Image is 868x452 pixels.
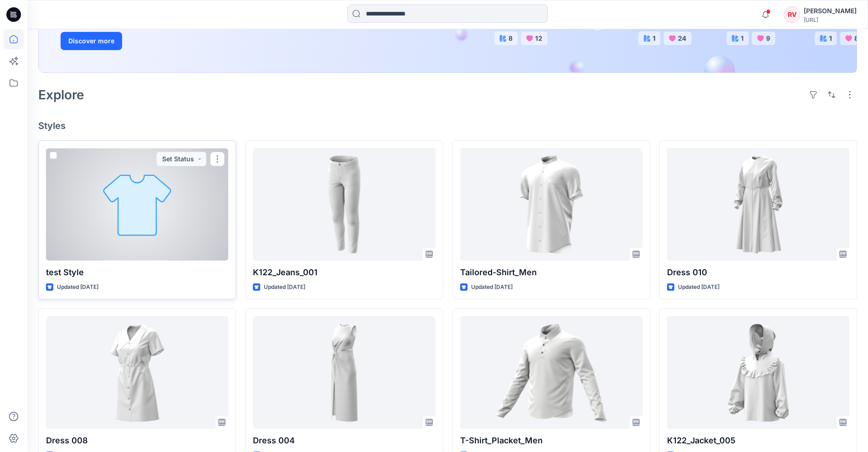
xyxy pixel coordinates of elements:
[61,32,122,50] button: Discover more
[46,148,228,261] a: test Style
[460,316,642,429] a: T-Shirt_Placket_Men
[264,282,305,292] p: Updated [DATE]
[460,266,642,279] p: Tailored-Shirt_Men
[667,266,849,279] p: Dress 010
[253,148,435,261] a: K122_Jeans_001
[46,434,228,447] p: Dress 008
[38,87,84,102] h2: Explore
[678,282,719,292] p: Updated [DATE]
[61,32,266,50] a: Discover more
[46,266,228,279] p: test Style
[471,282,513,292] p: Updated [DATE]
[667,148,849,261] a: Dress 010
[804,16,857,23] div: [URL]
[253,266,435,279] p: K122_Jeans_001
[460,434,642,447] p: T-Shirt_Placket_Men
[784,6,800,23] div: RV
[253,316,435,429] a: Dress 004
[804,5,857,16] div: [PERSON_NAME]
[667,316,849,429] a: K122_Jacket_005
[38,120,857,131] h4: Styles
[57,282,98,292] p: Updated [DATE]
[667,434,849,447] p: K122_Jacket_005
[460,148,642,261] a: Tailored-Shirt_Men
[46,316,228,429] a: Dress 008
[253,434,435,447] p: Dress 004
